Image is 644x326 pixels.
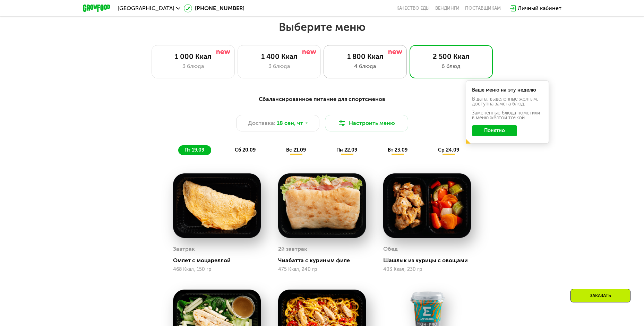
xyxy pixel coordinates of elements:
div: 468 Ккал, 150 гр [173,267,261,272]
div: 3 блюда [159,62,227,70]
div: Заменённые блюда пометили в меню жёлтой точкой. [472,111,543,120]
div: Шашлык из курицы с овощами [383,257,476,264]
div: В даты, выделенные желтым, доступна замена блюд. [472,97,543,106]
div: 1 800 Ккал [331,52,400,61]
div: 475 Ккал, 240 гр [278,267,366,272]
div: Ваше меню на эту неделю [472,88,543,93]
span: ср 24.09 [438,147,459,153]
span: Доставка: [248,119,275,127]
h2: Выберите меню [22,20,622,34]
a: Качество еды [396,6,430,11]
div: 4 блюда [331,62,400,70]
span: 18 сен, чт [277,119,303,127]
span: сб 20.09 [235,147,256,153]
div: Заказать [570,289,630,302]
div: Личный кабинет [518,4,561,12]
div: Чиабатта с куриным филе [278,257,371,264]
div: Обед [383,244,398,254]
span: пт 19.09 [184,147,204,153]
div: поставщикам [465,6,501,11]
div: 403 Ккал, 230 гр [383,267,471,272]
span: вт 23.09 [388,147,407,153]
div: 2й завтрак [278,244,307,254]
button: Понятно [472,125,517,136]
span: [GEOGRAPHIC_DATA] [118,6,174,11]
span: вс 21.09 [286,147,306,153]
div: 6 блюд [417,62,486,70]
a: Вендинги [435,6,460,11]
span: пн 22.09 [336,147,357,153]
div: 2 500 Ккал [417,52,486,61]
div: Завтрак [173,244,195,254]
div: 3 блюда [245,62,314,70]
div: Сбалансированное питание для спортсменов [117,95,527,104]
div: 1 400 Ккал [245,52,314,61]
div: 1 000 Ккал [159,52,227,61]
button: Настроить меню [325,115,408,131]
a: [PHONE_NUMBER] [184,4,244,12]
div: Омлет с моцареллой [173,257,266,264]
